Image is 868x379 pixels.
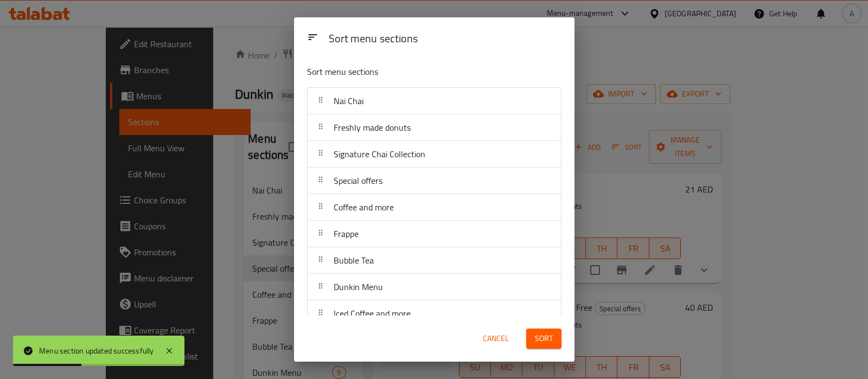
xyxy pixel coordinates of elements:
[308,114,561,141] div: Freshly made donuts
[308,274,561,300] div: Dunkin Menu
[324,27,566,52] div: Sort menu sections
[308,247,561,274] div: Bubble Tea
[334,199,394,215] span: Coffee and more
[308,194,561,221] div: Coffee and more
[39,345,154,357] div: Menu section updated successfully
[478,329,513,349] button: Cancel
[308,141,561,168] div: Signature Chai Collection
[334,93,363,109] span: Nai Chai
[307,65,509,79] p: Sort menu sections
[334,146,425,162] span: Signature Chai Collection
[334,172,382,189] span: Special offers
[334,252,374,268] span: Bubble Tea
[308,300,561,327] div: Iced Coffee and more
[308,168,561,194] div: Special offers
[334,119,411,136] span: Freshly made donuts
[535,332,553,345] span: Sort
[334,226,359,242] span: Frappe
[526,329,561,349] button: Sort
[308,88,561,114] div: Nai Chai
[334,279,383,295] span: Dunkin Menu
[308,221,561,247] div: Frappe
[483,332,509,345] span: Cancel
[334,305,411,322] span: Iced Coffee and more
